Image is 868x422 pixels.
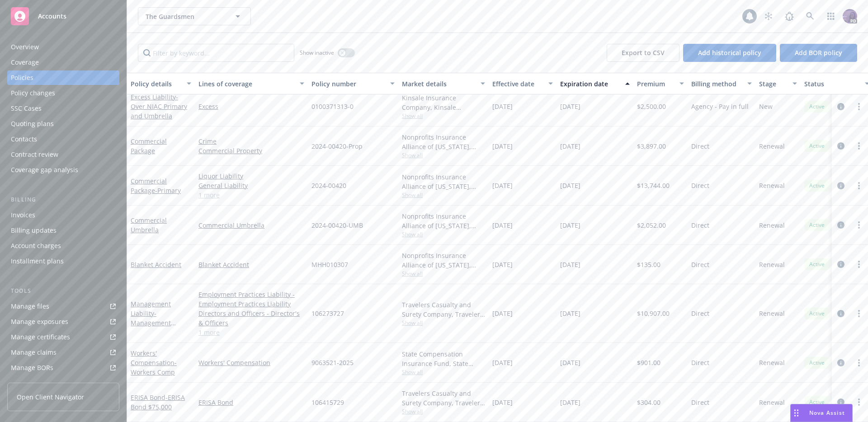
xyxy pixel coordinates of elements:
a: Employment Practices Liability - Employment Practices Liability [198,290,304,309]
span: [DATE] [492,181,513,190]
span: [DATE] [560,260,580,269]
div: Billing updates [11,223,57,238]
span: Open Client Navigator [17,392,84,402]
a: Policy changes [7,86,119,100]
div: Travelers Casualty and Surety Company, Travelers Insurance [402,300,485,319]
a: Commercial Package [131,137,167,155]
span: Show all [402,191,485,199]
span: Renewal [759,260,785,269]
button: Stage [755,73,801,94]
button: Lines of coverage [195,73,308,94]
span: [DATE] [492,102,513,111]
span: Active [808,182,826,190]
div: Manage certificates [11,330,70,344]
span: Manage exposures [7,314,119,329]
a: 1 more [198,190,304,200]
div: Manage claims [11,345,57,360]
a: Accounts [7,4,119,29]
a: Directors and Officers - Director's & Officers [198,309,304,328]
a: circleInformation [835,397,846,408]
div: Drag to move [791,404,802,422]
button: Export to CSV [607,44,679,62]
button: Premium [633,73,688,94]
span: $2,052.00 [637,220,666,230]
span: [DATE] [560,220,580,230]
div: Billing method [691,79,742,89]
a: Contacts [7,132,119,146]
div: Effective date [492,79,543,89]
span: New [759,102,773,111]
span: [DATE] [560,102,580,111]
span: Show all [402,230,485,238]
button: Add BOR policy [780,44,857,62]
a: Blanket Accident [131,260,181,269]
button: The Guardsmen [138,7,251,25]
div: Nonprofits Insurance Alliance of [US_STATE], Inc., Nonprofits Insurance Alliance of [US_STATE], I... [402,251,485,270]
a: General Liability [198,181,304,190]
a: Liquor Liability [198,171,304,181]
span: [DATE] [492,309,513,318]
a: more [854,308,864,319]
span: $901.00 [637,358,660,367]
a: more [854,180,864,191]
span: The Guardsmen [146,12,224,21]
a: SSC Cases [7,101,119,116]
img: photo [843,9,857,23]
span: Active [808,142,826,150]
div: SSC Cases [11,101,42,116]
span: Renewal [759,358,785,367]
span: $3,897.00 [637,141,666,151]
span: Show all [402,408,485,415]
span: Direct [691,181,709,190]
a: Quoting plans [7,117,119,131]
a: Manage files [7,299,119,314]
a: more [854,220,864,230]
span: $304.00 [637,398,660,407]
input: Filter by keyword... [138,44,294,62]
span: [DATE] [560,181,580,190]
div: Coverage gap analysis [11,163,78,177]
div: Account charges [11,239,61,253]
div: State Compensation Insurance Fund, State Compensation Insurance Fund (SCIF) [402,349,485,368]
div: Manage files [11,299,49,314]
span: $135.00 [637,260,660,269]
a: Manage certificates [7,330,119,344]
span: Show all [402,368,485,376]
a: circleInformation [835,308,846,319]
a: Stop snowing [759,7,778,25]
span: Show all [402,270,485,277]
span: Direct [691,358,709,367]
div: Status [804,79,859,89]
span: Renewal [759,141,785,151]
div: Manage exposures [11,314,68,329]
span: Show all [402,112,485,120]
div: Nonprofits Insurance Alliance of [US_STATE], Inc., Nonprofits Insurance Alliance of [US_STATE], I... [402,132,485,151]
span: Direct [691,309,709,318]
span: Direct [691,141,709,151]
span: [DATE] [560,398,580,407]
span: [DATE] [492,260,513,269]
span: - Primary [155,186,181,195]
span: [DATE] [560,358,580,367]
span: [DATE] [492,358,513,367]
a: circleInformation [835,180,846,191]
span: Add historical policy [698,48,761,57]
span: 2024-00420 [311,181,346,190]
a: Commercial Package [131,177,181,195]
div: Coverage [11,55,39,70]
a: Report a Bug [780,7,798,25]
div: Contacts [11,132,37,146]
span: $2,500.00 [637,102,666,111]
button: Add historical policy [683,44,776,62]
a: Switch app [822,7,840,25]
a: Search [801,7,819,25]
span: [DATE] [492,220,513,230]
button: Billing method [688,73,755,94]
span: Active [808,103,826,111]
a: Billing updates [7,223,119,238]
span: Renewal [759,309,785,318]
span: Show inactive [300,49,334,56]
span: Active [808,359,826,367]
a: Manage BORs [7,361,119,375]
div: Market details [402,79,475,89]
